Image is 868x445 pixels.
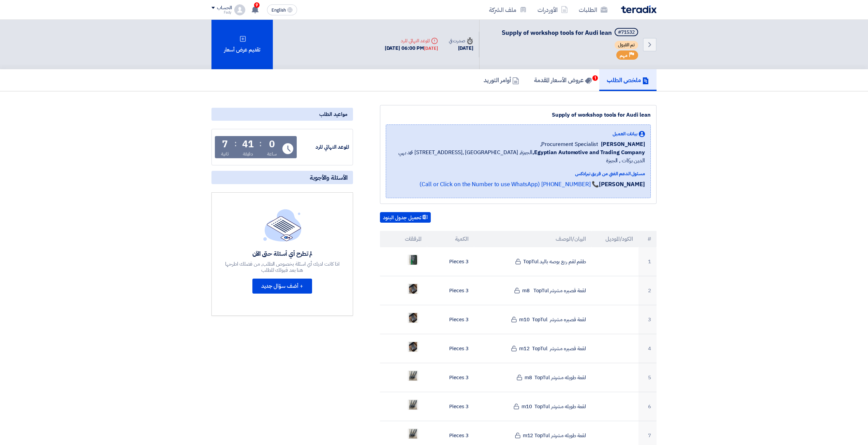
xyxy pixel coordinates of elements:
[449,37,473,44] div: صدرت في
[269,139,275,149] div: 0
[267,4,297,15] button: English
[427,392,474,421] td: 3 Pieces
[527,69,599,91] a: عروض الأسعار المقدمة1
[620,52,628,59] span: مهم
[476,69,527,91] a: أوامر التوريد
[234,137,237,150] div: :
[221,150,229,158] div: ثانية
[252,279,312,294] button: + أضف سؤال جديد
[427,247,474,276] td: 3 Pieces
[613,130,637,137] span: بيانات العميل
[621,5,657,13] img: Teradix logo
[502,28,612,37] span: Supply of workshop tools for Audi lean
[243,150,253,158] div: دقيقة
[427,231,474,247] th: الكمية
[424,45,438,52] div: [DATE]
[484,2,532,18] a: ملف الشركة
[408,426,418,442] img: ___m__mm_1758616078552.jpeg
[211,108,353,121] div: مواعيد الطلب
[638,334,657,363] td: 4
[420,180,599,189] a: 📞 [PHONE_NUMBER] (Call or Click on the Number to use WhatsApp)
[601,140,645,148] span: [PERSON_NAME]
[408,281,418,297] img: ___m__mm_1758615976496.jpeg
[380,231,427,247] th: المرفقات
[599,69,657,91] a: ملخص الطلب
[254,2,260,8] span: 9
[591,231,638,247] th: الكود/الموديل
[592,75,598,81] span: 1
[386,111,651,119] div: Supply of workshop tools for Audi lean
[502,28,639,38] h5: Supply of workshop tools for Audi lean
[217,5,232,11] div: الحساب
[638,363,657,392] td: 5
[638,392,657,421] td: 6
[449,44,473,52] div: [DATE]
[211,11,232,14] div: Fady
[298,143,349,151] div: الموعد النهائي للرد
[408,368,418,384] img: ___m__mm_1758616070035.jpeg
[484,76,519,84] h5: أوامر التوريد
[408,339,418,355] img: ___m__mm_1758615988793.jpeg
[408,310,418,326] img: ___m__mm_1758615982314.jpeg
[385,37,438,44] div: الموعد النهائي للرد
[638,276,657,305] td: 2
[222,139,228,149] div: 7
[392,148,645,165] span: الجيزة, [GEOGRAPHIC_DATA] ,[STREET_ADDRESS] محمد بهي الدين بركات , الجيزة
[211,20,273,69] div: تقديم عرض أسعار
[408,254,418,266] img: _____1758614922176.jpeg
[234,4,245,15] img: profile_test.png
[532,2,573,18] a: الأوردرات
[427,305,474,334] td: 3 Pieces
[427,363,474,392] td: 3 Pieces
[267,150,277,158] div: ساعة
[385,44,438,52] div: [DATE] 06:00 PM
[474,276,592,305] td: لقمة قصيره مشرشر m8 TopTul
[263,209,301,241] img: empty_state_list.svg
[427,334,474,363] td: 3 Pieces
[638,231,657,247] th: #
[534,76,592,84] h5: عروض الأسعار المقدمة
[242,139,254,149] div: 41
[259,137,262,150] div: :
[532,148,645,157] b: Egyptian Automotive and Trading Company,
[271,8,286,13] span: English
[638,247,657,276] td: 1
[474,247,592,276] td: طقم لقم ربع بوصه باليد TopTul
[224,250,340,257] div: لم تطرح أي أسئلة حتى الآن
[615,41,638,49] span: تم القبول
[224,261,340,273] div: اذا كانت لديك أي اسئلة بخصوص الطلب, من فضلك اطرحها هنا بعد قبولك للطلب
[638,305,657,334] td: 3
[607,76,649,84] h5: ملخص الطلب
[599,180,645,189] strong: [PERSON_NAME]
[408,397,418,413] img: ___m__mm_1758616074131.jpeg
[427,276,474,305] td: 3 Pieces
[540,140,599,148] span: Procurement Specialist,
[474,363,592,392] td: لقمة طويله مشرشر m8 TopTul
[474,231,592,247] th: البيان/الوصف
[310,174,348,181] span: الأسئلة والأجوبة
[380,212,431,223] button: تحميل جدول البنود
[474,334,592,363] td: لقمة قصيره مشرشر m12 TopTul
[573,2,613,18] a: الطلبات
[474,305,592,334] td: لقمة قصيره مشرشر m10 TopTul
[618,30,635,35] div: #71532
[474,392,592,421] td: لقمة طويله مشرشر m10 TopTul
[392,170,645,177] div: مسئول الدعم الفني من فريق تيرادكس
